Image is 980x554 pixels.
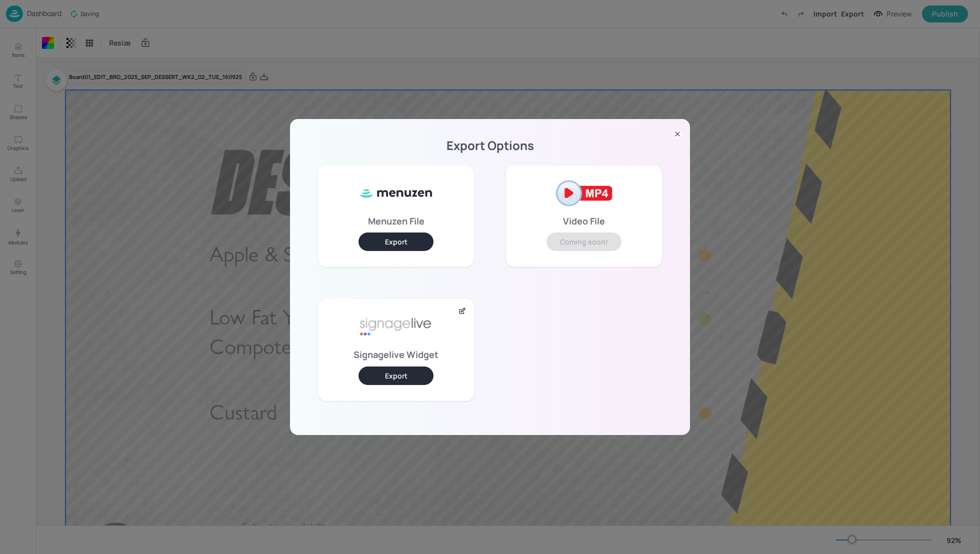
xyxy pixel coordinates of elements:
p: Video File [563,217,605,224]
p: Menuzen File [368,217,424,224]
img: mp4-2af2121e.png [546,173,621,213]
button: Export [358,366,433,385]
p: Signagelive Widget [353,351,438,358]
img: ml8WC8f0XxQ8HKVnnVUe7f5Gv1vbApsJzyFa2MjOoB8SUy3kBkfteYo5TIAmtfcjWXsj8oHYkuYqrJRUn+qckOrNdzmSzIzkA... [358,173,433,213]
button: Export [358,232,433,251]
img: signage-live-aafa7296.png [358,307,433,347]
p: Export Options [302,142,678,149]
